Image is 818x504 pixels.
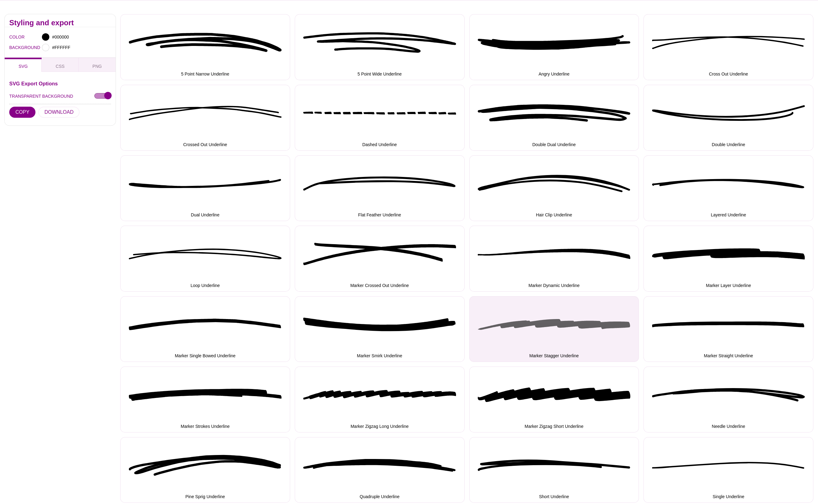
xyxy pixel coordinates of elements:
[295,155,465,221] button: Flat Feather Underline
[643,226,813,292] button: Marker Layer Underline
[469,437,639,503] button: Short Underline
[295,226,465,292] button: Marker Crossed Out Underline
[9,81,111,86] h3: SVG Export Options
[469,226,639,292] button: Marker Dynamic Underline
[42,58,79,72] button: CSS
[295,14,465,80] button: 5 Point Wide Underline
[295,296,465,362] button: Marker Smirk Underline
[38,107,80,118] button: DOWNLOAD
[643,155,813,221] button: Layered Underline
[295,85,465,151] button: Dashed Underline
[9,107,35,118] button: COPY
[295,437,465,503] button: Quadruple Underline
[56,64,65,69] span: CSS
[120,155,290,221] button: Dual Underline
[9,43,17,51] label: BACKGROUND
[9,33,17,41] label: COLOR
[643,296,813,362] button: Marker Straight Underline
[469,85,639,151] button: Double Dual Underline
[469,155,639,221] button: Hair Clip Underline
[469,296,639,362] button: Marker Stagger Underline
[295,367,465,432] button: Marker Zigzag Long Underline
[120,14,290,80] button: 5 Point Narrow Underline
[120,85,290,151] button: Crossed Out Underline
[120,296,290,362] button: Marker Single Bowed Underline
[469,14,639,80] button: Angry Underline
[120,226,290,292] button: Loop Underline
[643,14,813,80] button: Cross Out Underline
[120,437,290,503] button: Pine Sprig Underline
[643,437,813,503] button: Single Underline
[9,20,111,25] h2: Styling and export
[120,367,290,432] button: Marker Strokes Underline
[92,64,102,69] span: PNG
[469,367,639,432] button: Marker Zigzag Short Underline
[9,92,73,100] label: TRANSPARENT BACKGROUND
[643,85,813,151] button: Double Underline
[643,367,813,432] button: Needle Underline
[79,58,116,72] button: PNG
